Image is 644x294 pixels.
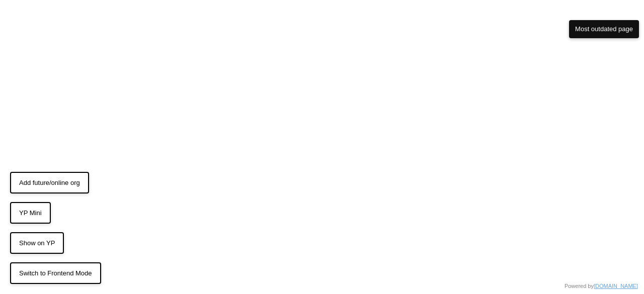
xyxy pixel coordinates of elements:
[10,262,101,284] button: Switch to Frontend Mode
[569,20,639,38] button: Most outdated page
[10,172,89,194] button: Add future/online org
[565,282,638,290] div: Powered by
[10,202,51,224] button: YP Mini
[594,283,638,289] a: [DOMAIN_NAME]
[10,232,64,254] button: Show on YP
